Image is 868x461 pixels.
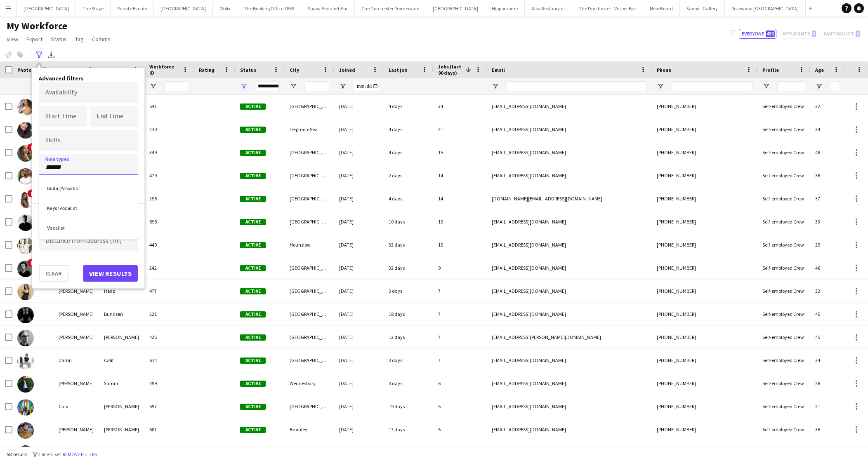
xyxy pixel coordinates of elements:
[525,0,572,16] button: Alba Restaurant
[237,0,301,16] button: The Booking Office 1869
[111,0,154,16] button: Private Events
[355,0,426,16] button: The Dorchester Promenade
[39,198,138,217] div: Keys/Vocalist
[83,265,138,282] button: View results
[17,0,76,16] button: [GEOGRAPHIC_DATA]
[154,0,213,16] button: [GEOGRAPHIC_DATA]
[61,450,99,459] button: Remove filters
[725,0,806,16] button: Rosewood [GEOGRAPHIC_DATA]
[213,0,237,16] button: Oblix
[38,451,61,457] span: 2 filters set
[572,0,643,16] button: The Dorchester - Vesper Bar
[680,0,725,16] button: Savoy - Gallery
[485,0,525,16] button: Hippodrome
[301,0,355,16] button: Savoy Beaufort Bar
[426,0,485,16] button: [GEOGRAPHIC_DATA]
[39,178,138,198] div: Guitar/Vocalist
[39,265,68,282] button: Clear
[39,217,138,237] div: Vocalist
[643,0,680,16] button: New Board
[76,0,111,16] button: The Stage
